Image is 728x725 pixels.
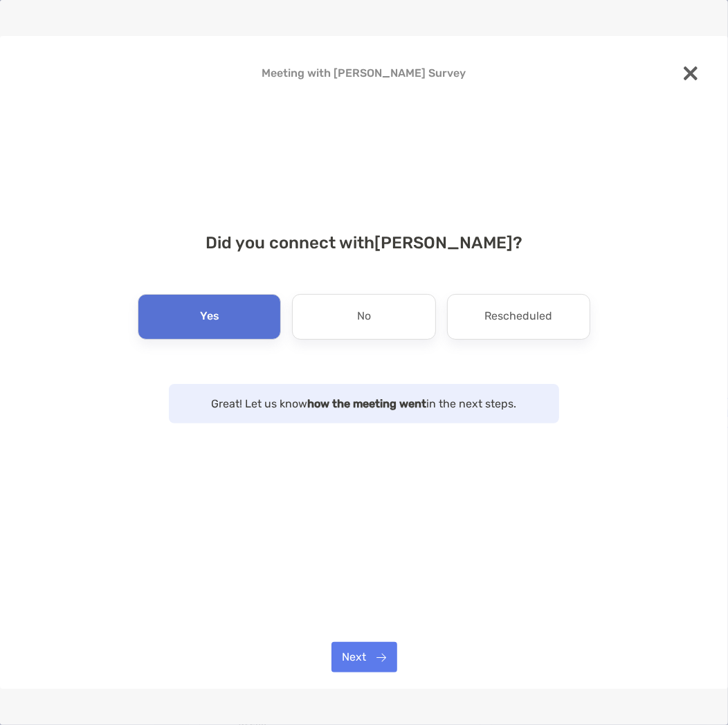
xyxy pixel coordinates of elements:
h4: Did you connect with [PERSON_NAME] ? [22,233,706,253]
p: No [357,306,371,328]
strong: how the meeting went [308,397,427,410]
img: close modal [684,66,698,80]
p: Yes [200,306,219,328]
button: Next [331,642,397,672]
h4: Meeting with [PERSON_NAME] Survey [22,66,706,80]
p: Great! Let us know in the next steps. [183,395,545,412]
p: Rescheduled [484,306,552,328]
